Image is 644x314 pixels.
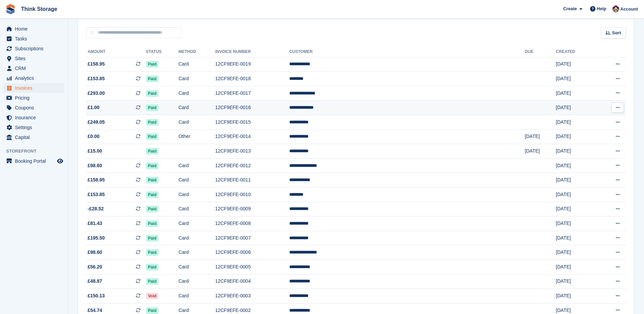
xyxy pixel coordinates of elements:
[215,289,290,303] td: 12CF9EFE-0003
[215,245,290,260] td: 12CF9EFE-0006
[88,147,102,155] span: £15.00
[525,47,556,57] th: Due
[15,113,56,122] span: Insurance
[146,249,159,256] span: Paid
[146,191,159,198] span: Paid
[215,173,290,188] td: 12CF9EFE-0011
[3,83,64,93] a: menu
[146,264,159,271] span: Paid
[146,162,159,169] span: Paid
[179,245,215,260] td: Card
[556,144,596,159] td: [DATE]
[88,220,102,227] span: £81.43
[88,176,105,184] span: £158.95
[179,260,215,275] td: Card
[3,73,64,83] a: menu
[556,202,596,216] td: [DATE]
[3,133,64,142] a: menu
[3,156,64,166] a: menu
[215,144,290,159] td: 12CF9EFE-0013
[88,162,102,169] span: £98.60
[3,103,64,112] a: menu
[215,274,290,289] td: 12CF9EFE-0004
[179,274,215,289] td: Card
[556,260,596,275] td: [DATE]
[179,47,215,57] th: Method
[15,133,56,142] span: Capital
[215,260,290,275] td: 12CF9EFE-0005
[556,158,596,173] td: [DATE]
[88,278,102,285] span: £48.87
[15,93,56,103] span: Pricing
[215,86,290,101] td: 12CF9EFE-0017
[88,119,105,126] span: £249.05
[146,119,159,126] span: Paid
[3,113,64,122] a: menu
[556,245,596,260] td: [DATE]
[179,158,215,173] td: Card
[88,90,105,97] span: £293.00
[289,47,525,57] th: Customer
[88,263,102,271] span: £56.20
[146,133,159,140] span: Paid
[3,123,64,132] a: menu
[56,157,64,165] a: Preview store
[146,220,159,227] span: Paid
[556,72,596,86] td: [DATE]
[563,5,577,12] span: Create
[146,293,159,299] span: Void
[556,101,596,115] td: [DATE]
[146,104,159,111] span: Paid
[556,289,596,303] td: [DATE]
[15,34,56,43] span: Tasks
[215,47,290,57] th: Invoice Number
[15,64,56,73] span: CRM
[179,173,215,188] td: Card
[556,188,596,202] td: [DATE]
[3,44,64,53] a: menu
[15,73,56,83] span: Analytics
[525,144,556,159] td: [DATE]
[215,129,290,144] td: 12CF9EFE-0014
[18,3,60,15] a: Think Storage
[146,206,159,212] span: Paid
[612,5,619,12] img: Donna
[620,6,638,13] span: Account
[146,278,159,285] span: Paid
[146,177,159,184] span: Paid
[88,191,105,198] span: £153.85
[88,133,99,140] span: £0.00
[556,129,596,144] td: [DATE]
[597,5,606,12] span: Help
[3,64,64,73] a: menu
[179,115,215,130] td: Card
[146,75,159,82] span: Paid
[179,86,215,101] td: Card
[179,216,215,231] td: Card
[146,61,159,68] span: Paid
[88,292,105,299] span: £150.13
[88,234,105,242] span: £195.50
[215,158,290,173] td: 12CF9EFE-0012
[179,231,215,245] td: Card
[556,274,596,289] td: [DATE]
[88,307,102,314] span: £54.74
[525,129,556,144] td: [DATE]
[215,202,290,216] td: 12CF9EFE-0009
[146,148,159,155] span: Paid
[556,231,596,245] td: [DATE]
[88,60,105,68] span: £158.95
[146,90,159,97] span: Paid
[556,173,596,188] td: [DATE]
[556,86,596,101] td: [DATE]
[15,103,56,112] span: Coupons
[179,289,215,303] td: Card
[5,4,16,14] img: stora-icon-8386f47178a22dfd0bd8f6a31ec36ba5ce8667c1dd55bd0f319d3a0aa187defe.svg
[556,57,596,72] td: [DATE]
[146,307,159,314] span: Paid
[215,188,290,202] td: 12CF9EFE-0010
[88,75,105,82] span: £153.85
[88,249,102,256] span: £98.60
[3,93,64,103] a: menu
[215,72,290,86] td: 12CF9EFE-0018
